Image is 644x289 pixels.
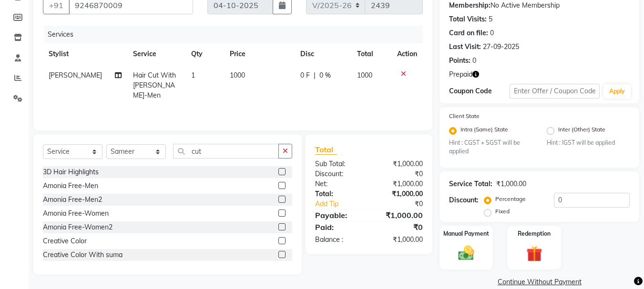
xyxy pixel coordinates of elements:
[314,70,316,80] span: |
[441,277,637,287] a: Continue Without Payment
[603,84,631,99] button: Apply
[369,209,430,221] div: ₹1,000.00
[449,179,492,189] div: Service Total:
[43,250,123,260] div: Creative Color With suma
[449,0,491,10] div: Membership:
[308,235,369,245] div: Balance :
[495,195,526,203] label: Percentage
[369,159,430,169] div: ₹1,000.00
[460,125,508,137] label: Intra (Same) State
[308,209,369,221] div: Payable:
[308,199,379,209] a: Add Tip
[43,236,87,246] div: Creative Color
[369,189,430,199] div: ₹1,000.00
[127,43,185,65] th: Service
[449,86,509,96] div: Coupon Code
[369,169,430,179] div: ₹0
[449,0,630,10] div: No Active Membership
[558,125,605,137] label: Inter (Other) State
[449,28,488,38] div: Card on file:
[133,71,176,100] span: Hair Cut With [PERSON_NAME]-Men
[173,144,279,159] input: Search or Scan
[43,167,99,177] div: 3D Hair Highlights
[521,244,547,263] img: _gift.svg
[496,179,526,189] div: ₹1,000.00
[230,71,245,80] span: 1000
[191,71,195,80] span: 1
[391,43,423,65] th: Action
[49,71,102,80] span: [PERSON_NAME]
[43,195,102,205] div: Amonia Free-Men2
[443,229,489,238] label: Manual Payment
[369,179,430,189] div: ₹1,000.00
[369,221,430,233] div: ₹0
[224,43,295,65] th: Price
[518,229,551,238] label: Redemption
[490,28,494,38] div: 0
[43,222,112,232] div: Amonia Free-Women2
[295,43,351,65] th: Disc
[547,139,630,147] small: Hint : IGST will be applied
[319,70,331,80] span: 0 %
[369,235,430,245] div: ₹1,000.00
[43,209,109,219] div: Amonia Free-Women
[510,84,600,99] input: Enter Offer / Coupon Code
[308,189,369,199] div: Total:
[449,56,470,66] div: Points:
[308,221,369,233] div: Paid:
[44,26,430,43] div: Services
[300,70,310,80] span: 0 F
[472,56,476,66] div: 0
[449,14,487,24] div: Total Visits:
[449,42,481,52] div: Last Visit:
[449,195,479,205] div: Discount:
[308,159,369,169] div: Sub Total:
[43,181,98,191] div: Amonia Free-Men
[351,43,392,65] th: Total
[308,169,369,179] div: Discount:
[357,71,372,80] span: 1000
[43,43,127,65] th: Stylist
[449,70,472,80] span: Prepaid
[449,139,532,156] small: Hint : CGST + SGST will be applied
[483,42,519,52] div: 27-09-2025
[315,145,337,155] span: Total
[489,14,492,24] div: 5
[379,199,430,209] div: ₹0
[453,244,479,262] img: _cash.svg
[449,112,480,120] label: Client State
[308,179,369,189] div: Net:
[185,43,224,65] th: Qty
[495,207,510,216] label: Fixed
